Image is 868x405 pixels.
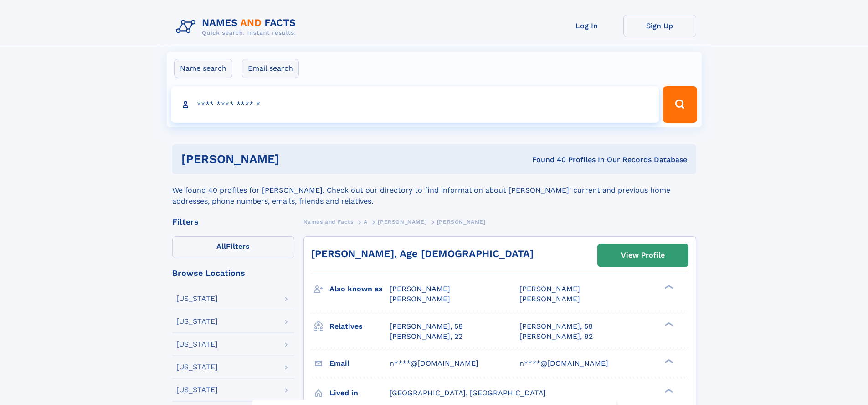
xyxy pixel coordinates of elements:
[172,236,294,258] label: Filters
[176,363,218,371] div: [US_STATE]
[663,86,697,123] button: Search Button
[176,295,218,302] div: [US_STATE]
[329,385,390,401] h3: Lived in
[303,216,354,227] a: Names and Facts
[390,284,450,293] span: [PERSON_NAME]
[378,216,426,227] a: [PERSON_NAME]
[242,59,299,78] label: Email search
[176,318,218,325] div: [US_STATE]
[437,219,486,225] span: [PERSON_NAME]
[311,248,534,259] a: [PERSON_NAME], Age [DEMOGRAPHIC_DATA]
[176,386,218,394] div: [US_STATE]
[176,341,218,348] div: [US_STATE]
[519,295,580,303] span: [PERSON_NAME]
[663,321,673,327] div: ❯
[621,245,665,266] div: View Profile
[181,153,406,165] h1: [PERSON_NAME]
[623,15,696,37] a: Sign Up
[364,219,368,225] span: A
[390,321,463,331] a: [PERSON_NAME], 58
[519,331,593,342] a: [PERSON_NAME], 92
[378,219,426,225] span: [PERSON_NAME]
[519,284,580,293] span: [PERSON_NAME]
[390,295,450,303] span: [PERSON_NAME]
[172,15,303,39] img: Logo Names and Facts
[171,86,659,123] input: search input
[174,59,232,78] label: Name search
[329,319,390,334] h3: Relatives
[519,321,593,331] a: [PERSON_NAME], 58
[663,284,673,290] div: ❯
[390,389,546,397] span: [GEOGRAPHIC_DATA], [GEOGRAPHIC_DATA]
[329,356,390,371] h3: Email
[172,218,294,226] div: Filters
[329,281,390,297] h3: Also known as
[663,358,673,364] div: ❯
[172,174,696,207] div: We found 40 profiles for [PERSON_NAME]. Check out our directory to find information about [PERSON...
[390,331,462,342] a: [PERSON_NAME], 22
[216,242,226,251] span: All
[598,244,688,266] a: View Profile
[406,155,687,165] div: Found 40 Profiles In Our Records Database
[364,216,368,227] a: A
[663,388,673,394] div: ❯
[550,15,623,37] a: Log In
[172,269,294,277] div: Browse Locations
